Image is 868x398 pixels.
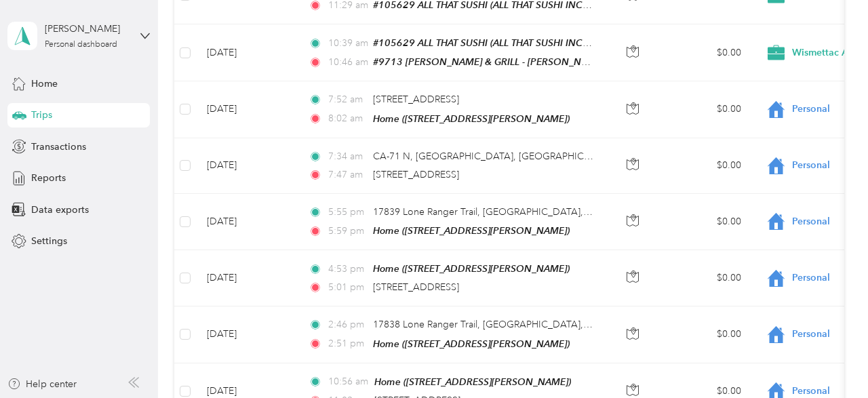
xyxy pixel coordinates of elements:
span: 7:34 am [328,149,367,164]
iframe: Everlance-gr Chat Button Frame [792,322,868,398]
span: 10:46 am [328,55,367,70]
button: Help center [7,377,77,391]
td: $0.00 [657,24,752,81]
span: 8:02 am [328,111,367,126]
td: $0.00 [657,138,752,194]
span: 2:51 pm [328,336,367,351]
td: [DATE] [196,306,298,363]
span: 7:52 am [328,92,367,107]
span: 2:46 pm [328,317,367,332]
td: $0.00 [657,306,752,363]
span: 4:53 pm [328,262,367,277]
td: [DATE] [196,138,298,194]
td: $0.00 [657,81,752,138]
span: #9713 [PERSON_NAME] & GRILL - [PERSON_NAME] & [PERSON_NAME] INC. ([STREET_ADDRESS]) [373,56,809,68]
span: 5:55 pm [328,205,367,220]
span: Transactions [31,140,86,154]
div: [PERSON_NAME] [45,22,130,36]
span: CA-71 N, [GEOGRAPHIC_DATA], [GEOGRAPHIC_DATA] [373,151,616,162]
span: Data exports [31,203,89,217]
span: 7:47 am [328,167,367,182]
span: [STREET_ADDRESS] [373,94,459,105]
div: Personal dashboard [45,41,117,49]
span: 10:39 am [328,36,367,51]
span: 5:01 pm [328,280,367,295]
span: 17838 Lone Ranger Trail, [GEOGRAPHIC_DATA], [GEOGRAPHIC_DATA] [373,319,684,330]
span: Settings [31,234,67,248]
span: 17839 Lone Ranger Trail, [GEOGRAPHIC_DATA], [GEOGRAPHIC_DATA] [373,206,684,218]
span: Trips [31,108,52,122]
td: $0.00 [657,250,752,306]
td: $0.00 [657,194,752,250]
span: Home ([STREET_ADDRESS][PERSON_NAME]) [373,338,570,349]
td: [DATE] [196,194,298,250]
span: Home [31,77,58,91]
td: [DATE] [196,24,298,81]
span: Home ([STREET_ADDRESS][PERSON_NAME]) [373,263,570,274]
span: Home ([STREET_ADDRESS][PERSON_NAME]) [374,376,571,387]
td: [DATE] [196,81,298,138]
span: Reports [31,171,66,185]
span: 10:56 am [328,374,368,389]
span: Home ([STREET_ADDRESS][PERSON_NAME]) [373,113,570,124]
td: [DATE] [196,250,298,306]
span: [STREET_ADDRESS] [373,169,459,180]
span: #105629 ALL THAT SUSHI (ALL THAT SUSHI INC) ([STREET_ADDRESS][PERSON_NAME] [373,37,753,49]
span: [STREET_ADDRESS] [373,281,459,293]
span: Home ([STREET_ADDRESS][PERSON_NAME]) [373,225,570,236]
span: 5:59 pm [328,224,367,239]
